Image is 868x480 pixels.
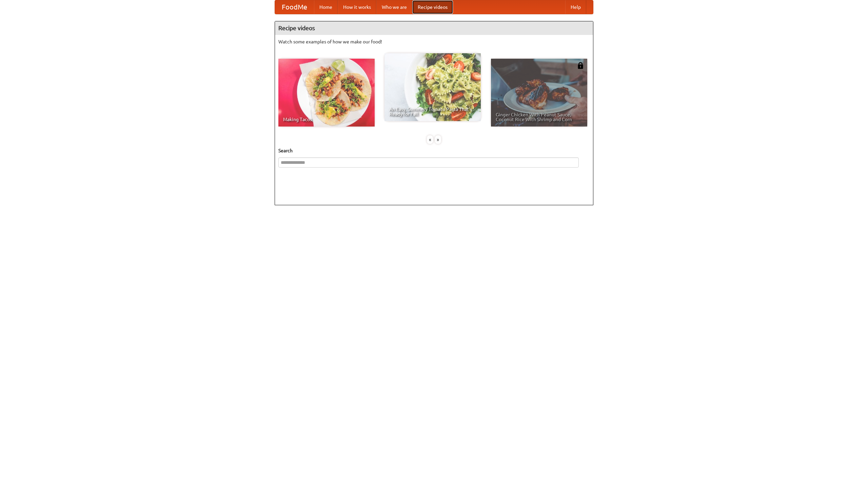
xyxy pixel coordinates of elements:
span: An Easy, Summery Tomato Pasta That's Ready for Fall [389,107,476,116]
a: Help [565,0,586,14]
a: Who we are [376,0,412,14]
h5: Search [278,147,590,154]
a: An Easy, Summery Tomato Pasta That's Ready for Fall [384,53,481,121]
a: Home [314,0,338,14]
img: 483408.png [577,62,584,69]
div: » [435,135,441,144]
a: Making Tacos [278,59,375,127]
a: FoodMe [275,0,314,14]
div: « [427,135,433,144]
a: Recipe videos [412,0,453,14]
a: How it works [338,0,376,14]
span: Making Tacos [283,117,370,122]
h4: Recipe videos [275,21,593,35]
p: Watch some examples of how we make our food! [278,38,590,45]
